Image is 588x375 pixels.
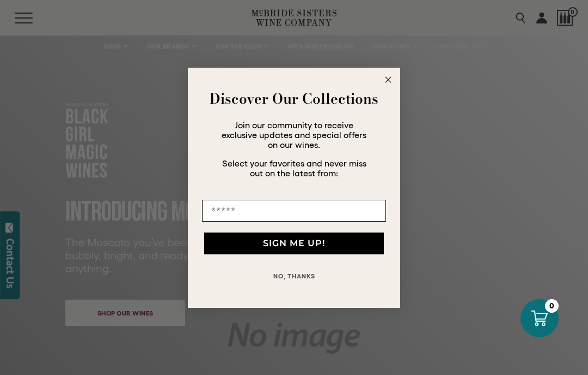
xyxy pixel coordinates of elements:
[382,73,395,86] button: Close dialog
[222,120,366,150] span: Join our community to receive exclusive updates and special offers on our wines.
[210,88,378,109] strong: Discover Our Collections
[545,299,559,313] div: 0
[202,200,386,222] input: Email
[202,265,386,287] button: NO, THANKS
[222,158,366,178] span: Select your favorites and never miss out on the latest from:
[204,233,384,254] button: SIGN ME UP!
